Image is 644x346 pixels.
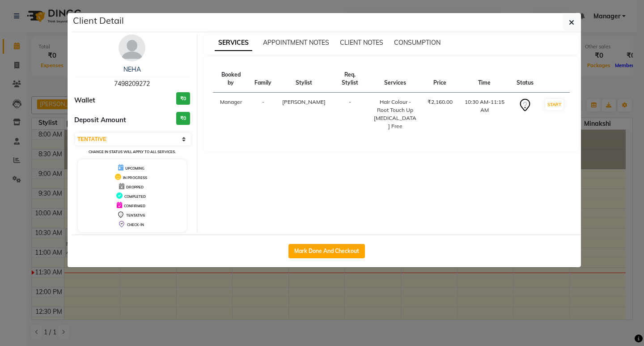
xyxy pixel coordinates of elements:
[263,38,329,47] span: APPOINTMENT NOTES
[176,92,190,105] h3: ₹0
[331,65,368,93] th: Req. Stylist
[422,65,458,93] th: Price
[74,95,95,106] span: Wallet
[215,35,252,51] span: SERVICES
[277,65,331,93] th: Stylist
[123,175,147,180] span: IN PROGRESS
[213,93,250,136] td: Manager
[428,98,453,106] div: ₹2,160.00
[249,65,277,93] th: Family
[89,150,176,154] small: Change in status will apply to all services.
[340,38,383,47] span: CLIENT NOTES
[511,65,539,93] th: Status
[213,65,250,93] th: Booked by
[125,166,144,171] span: UPCOMING
[545,99,563,110] button: START
[458,93,511,136] td: 10:30 AM-11:15 AM
[458,65,511,93] th: Time
[331,93,368,136] td: -
[288,244,365,258] button: Mark Done And Checkout
[127,222,144,227] span: CHECK-IN
[394,38,441,47] span: CONSUMPTION
[249,93,277,136] td: -
[369,65,422,93] th: Services
[74,115,126,125] span: Deposit Amount
[114,80,150,88] span: 7498209272
[124,194,146,199] span: COMPLETED
[119,34,145,61] img: avatar
[126,213,145,218] span: TENTATIVE
[124,204,145,208] span: CONFIRMED
[73,14,124,27] h5: Client Detail
[176,112,190,125] h3: ₹0
[282,98,326,105] span: [PERSON_NAME]
[123,65,141,73] a: NEHA
[374,98,417,130] div: Hair Colour - Root Touch Up [MEDICAL_DATA] Free
[126,185,144,189] span: DROPPED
